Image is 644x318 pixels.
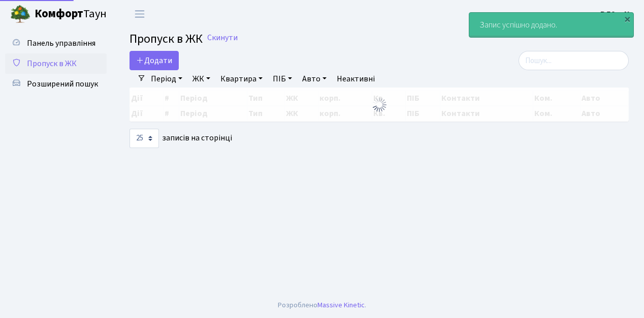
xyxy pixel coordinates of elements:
a: Неактивні [333,70,379,88]
div: Розроблено . [278,300,366,311]
a: Скинути [207,33,238,43]
a: Квартира [216,70,267,88]
b: Комфорт [35,6,83,22]
a: Розширений пошук [5,74,107,94]
b: ВЛ2 -. К. [600,9,632,20]
select: записів на сторінці [130,129,159,148]
div: × [622,14,632,24]
a: ВЛ2 -. К. [600,8,632,20]
input: Пошук... [519,51,629,70]
a: Період [147,70,186,88]
span: Розширений пошук [27,78,98,90]
span: Панель управління [27,38,95,49]
a: Пропуск в ЖК [5,53,107,74]
a: ЖК [188,70,214,88]
button: Переключити навігацію [127,6,152,22]
div: Запис успішно додано. [469,13,633,37]
span: Таун [35,6,107,23]
a: Додати [130,51,179,70]
span: Пропуск в ЖК [130,30,203,48]
span: Додати [136,55,172,66]
a: Панель управління [5,33,107,53]
span: Пропуск в ЖК [27,58,77,69]
img: logo.png [10,4,30,24]
a: Massive Kinetic [317,300,365,310]
a: ПІБ [269,70,296,88]
a: Авто [298,70,331,88]
img: Обробка... [371,97,388,113]
label: записів на сторінці [130,129,232,148]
